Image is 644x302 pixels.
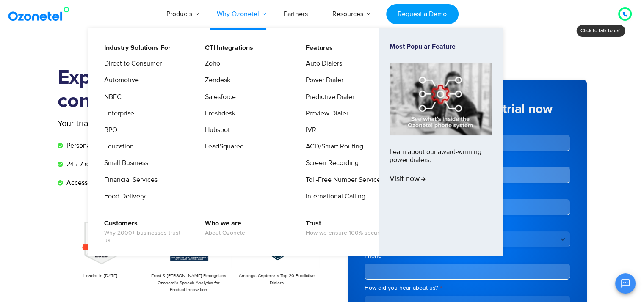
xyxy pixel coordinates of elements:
a: Features [300,43,334,53]
a: Food Delivery [99,191,147,202]
img: phone-system-min.jpg [390,63,492,135]
p: Amongst Capterra’s Top 20 Predictive Dialers [238,272,315,286]
span: How we ensure 100% security [306,230,385,237]
span: Access to all premium features [64,178,158,188]
a: Screen Recording [300,158,360,168]
span: About Ozonetel [205,230,246,237]
label: How did you hear about us? [365,284,570,292]
span: Personalized onboarding [64,140,140,151]
a: LeadSquared [199,141,245,152]
a: Request a Demo [386,4,459,24]
a: NBFC [99,92,123,102]
a: Industry Solutions For [99,43,172,53]
p: Your trial account includes: [58,117,259,130]
a: Toll-Free Number Services [300,175,385,185]
p: Leader in [DATE] [62,272,139,280]
a: Power Dialer [300,75,345,85]
a: Most Popular FeatureLearn about our award-winning power dialers.Visit now [390,43,492,241]
span: Visit now [390,175,426,184]
a: Zoho [199,58,221,69]
a: Preview Dialer [300,108,350,119]
a: Education [99,141,135,152]
a: Salesforce [199,92,237,102]
a: IVR [300,125,318,135]
a: Direct to Consumer [99,58,163,69]
a: CustomersWhy 2000+ businesses trust us [99,218,189,245]
p: Frost & [PERSON_NAME] Recognizes Ozonetel's Speech Analytics for Product Innovation [150,272,227,294]
a: Predictive Dialer [300,92,356,102]
h1: Experience the most flexible contact center solution [58,66,322,113]
a: International Calling [300,191,367,202]
a: Financial Services [99,175,159,185]
label: Phone [365,252,570,260]
a: Hubspot [199,125,231,135]
label: Last Name [470,124,570,132]
a: CTI Integrations [199,43,254,53]
a: Auto Dialers [300,58,343,69]
a: Freshdesk [199,108,237,119]
a: ACD/Smart Routing [300,141,365,152]
a: Zendesk [199,75,232,85]
span: 24 / 7 support [64,159,107,169]
a: BPO [99,125,119,135]
a: Enterprise [99,108,135,119]
button: Open chat [615,273,636,294]
a: Automotive [99,75,140,85]
a: Small Business [99,158,149,168]
a: Who we areAbout Ozonetel [199,218,248,238]
a: TrustHow we ensure 100% security [300,218,387,238]
span: Why 2000+ businesses trust us [104,230,188,244]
